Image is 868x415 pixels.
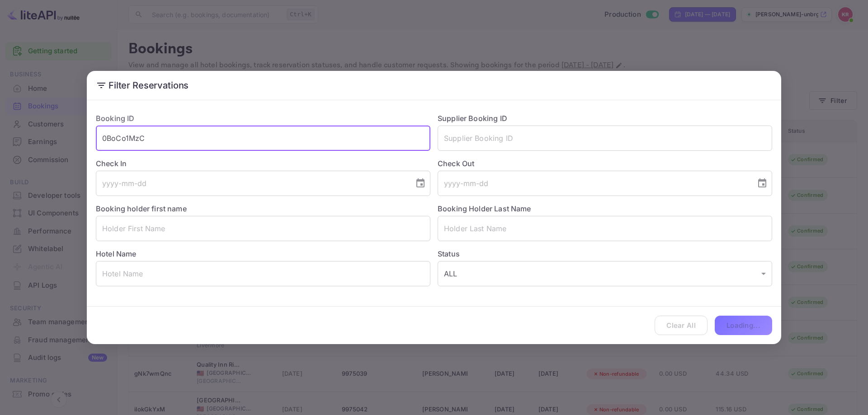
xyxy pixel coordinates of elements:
[438,158,772,169] label: Check Out
[96,216,430,241] input: Holder First Name
[438,216,772,241] input: Holder Last Name
[96,249,137,258] label: Hotel Name
[96,126,430,151] input: Booking ID
[411,174,429,192] button: Choose date
[438,261,772,286] div: ALL
[438,171,750,196] input: yyyy-mm-dd
[96,114,135,123] label: Booking ID
[96,261,430,286] input: Hotel Name
[438,204,531,213] label: Booking Holder Last Name
[96,171,408,196] input: yyyy-mm-dd
[96,204,187,213] label: Booking holder first name
[438,126,772,151] input: Supplier Booking ID
[438,114,507,123] label: Supplier Booking ID
[438,248,772,259] label: Status
[96,158,430,169] label: Check In
[753,174,771,192] button: Choose date
[87,71,781,100] h2: Filter Reservations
